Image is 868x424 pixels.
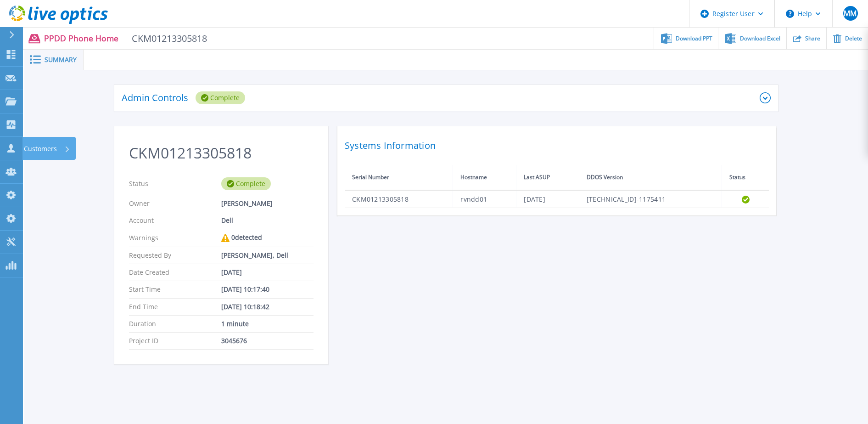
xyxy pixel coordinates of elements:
span: Download PPT [676,36,712,41]
p: Project ID [129,337,221,345]
p: Customers [24,137,57,161]
th: Serial Number [345,165,453,190]
span: Summary [45,57,77,63]
p: Start Time [129,286,221,293]
h2: Systems Information [345,137,769,154]
span: Share [805,36,820,41]
p: Account [129,217,221,224]
p: Admin Controls [122,93,188,102]
span: Delete [845,36,862,41]
span: MM [844,10,857,17]
p: PPDD Phone Home [44,33,207,44]
p: Date Created [129,269,221,276]
th: Hostname [453,165,516,190]
div: Dell [221,217,314,224]
div: [PERSON_NAME] [221,200,314,207]
div: [DATE] 10:17:40 [221,286,314,293]
span: Download Excel [740,36,780,41]
div: [DATE] [221,269,314,276]
td: rvndd01 [453,190,516,208]
p: Warnings [129,234,221,242]
td: [DATE] [516,190,579,208]
td: CKM01213305818 [345,190,453,208]
th: DDOS Version [579,165,722,190]
td: [TECHNICAL_ID]-1175411 [579,190,722,208]
p: Status [129,177,221,190]
div: [PERSON_NAME], Dell [221,252,314,259]
div: Complete [221,177,271,190]
div: Complete [196,91,245,104]
p: Duration [129,320,221,328]
th: Status [722,165,769,190]
div: 0 detected [221,234,314,242]
div: [DATE] 10:18:42 [221,303,314,311]
p: Requested By [129,252,221,259]
h2: CKM01213305818 [129,145,314,162]
th: Last ASUP [516,165,579,190]
p: Owner [129,200,221,207]
p: End Time [129,303,221,311]
div: 1 minute [221,320,314,328]
div: 3045676 [221,337,314,345]
span: CKM01213305818 [126,33,207,44]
